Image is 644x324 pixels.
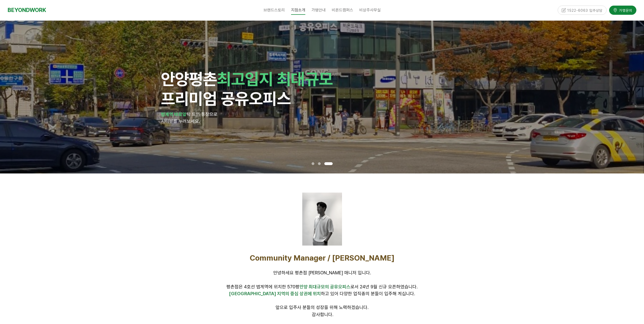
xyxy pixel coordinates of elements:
span: 가맹문의 [618,7,632,12]
span: 감사합니다. [312,312,333,317]
span: 평촌 [189,69,217,89]
span: 최고입지 최대규모 [217,69,333,89]
span: 평촌점은 4호선 범계역에 위치한 570평 로서 24년 9월 신규 오픈하였습니다. [226,284,418,289]
span: 하고 있어 다양한 업직종의 분들이 입주해 계십니다. [229,291,415,296]
span: 가맹안내 [311,8,326,12]
span: [GEOGRAPHIC_DATA] 지역의 중심 상권에 위치 [229,291,321,296]
span: 앞으로 입주사 분들의 성장을 위해 노력하겠습니다. [276,305,368,310]
a: 가맹안내 [308,4,329,17]
span: 안양 최대규모의 공유오피스 [299,284,350,289]
span: 시티뷰를 누려보세요. [161,118,200,124]
a: BEYONDWORK [8,5,46,15]
a: 비욘드캠퍼스 [329,4,356,17]
a: 지점소개 [288,4,308,17]
span: 브랜드스토리 [264,8,285,12]
span: 지점소개 [291,5,305,15]
span: 비상주사무실 [359,8,381,12]
a: 비상주사무실 [356,4,384,17]
a: 가맹문의 [609,5,636,13]
strong: 범계역 바로앞 [161,112,186,117]
span: 안양 프리미엄 공유오피스 [161,69,333,108]
a: 브랜드스토리 [261,4,288,17]
span: 비욘드캠퍼스 [332,8,353,12]
span: 탁 트인 통창으로 [186,112,217,117]
span: Community Manager / [PERSON_NAME] [250,253,394,262]
span: 안녕하세요 평촌점 [PERSON_NAME] 매니저 입니다. [273,270,371,275]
